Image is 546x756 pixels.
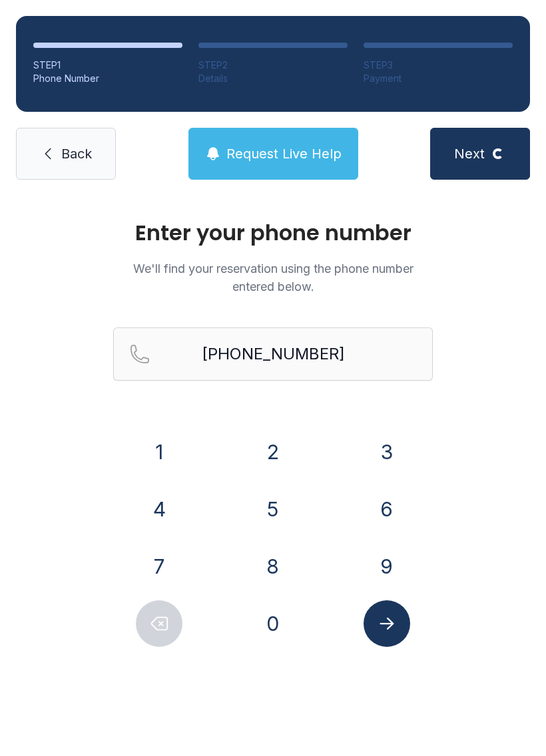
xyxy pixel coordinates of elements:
[250,486,296,532] button: 5
[364,543,410,590] button: 9
[364,72,513,85] div: Payment
[198,72,348,85] div: Details
[250,600,296,647] button: 0
[61,144,92,163] span: Back
[136,486,182,532] button: 4
[113,260,433,295] p: We'll find your reservation using the phone number entered below.
[136,429,182,475] button: 1
[198,59,348,72] div: STEP 2
[250,429,296,475] button: 2
[364,429,410,475] button: 3
[364,486,410,532] button: 6
[226,144,342,163] span: Request Live Help
[113,327,433,381] input: Reservation phone number
[113,222,433,244] h1: Enter your phone number
[33,72,182,85] div: Phone Number
[250,543,296,590] button: 8
[454,144,485,163] span: Next
[136,543,182,590] button: 7
[364,59,513,72] div: STEP 3
[33,59,182,72] div: STEP 1
[136,600,182,647] button: Delete number
[364,600,410,647] button: Submit lookup form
